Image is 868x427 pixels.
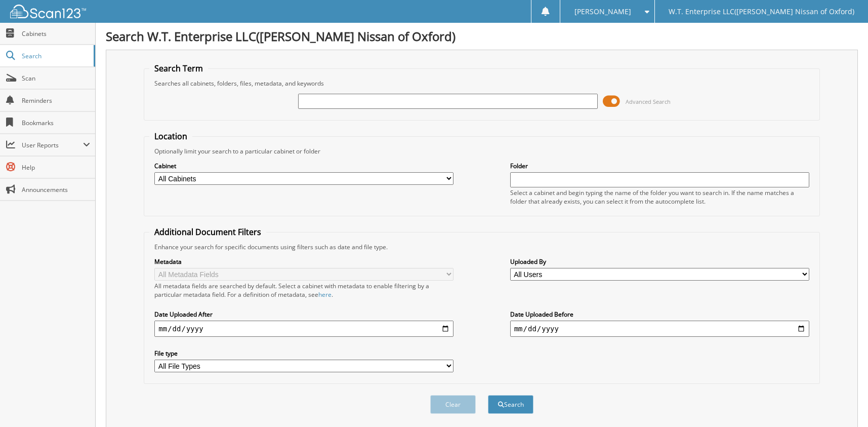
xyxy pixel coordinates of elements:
[626,98,671,105] span: Advanced Search
[154,321,453,337] input: start
[22,163,90,172] span: Help
[22,185,90,194] span: Announcements
[154,310,453,319] label: Date Uploaded After
[318,290,332,299] a: here
[669,9,854,15] span: W.T. Enterprise LLC([PERSON_NAME] Nissan of Oxford)
[22,96,90,105] span: Reminders
[154,282,453,299] div: All metadata fields are searched by default. Select a cabinet with metadata to enable filtering b...
[430,395,476,414] button: Clear
[154,349,453,358] label: File type
[510,257,809,266] label: Uploaded By
[22,141,83,149] span: User Reports
[154,162,453,170] label: Cabinet
[149,131,192,142] legend: Location
[488,395,533,414] button: Search
[510,188,809,206] div: Select a cabinet and begin typing the name of the folder you want to search in. If the name match...
[149,79,814,88] div: Searches all cabinets, folders, files, metadata, and keywords
[149,243,814,251] div: Enhance your search for specific documents using filters such as date and file type.
[510,310,809,319] label: Date Uploaded Before
[22,52,89,60] span: Search
[22,74,90,83] span: Scan
[510,162,809,170] label: Folder
[149,226,266,238] legend: Additional Document Filters
[574,9,631,15] span: [PERSON_NAME]
[510,321,809,337] input: end
[149,63,208,74] legend: Search Term
[154,257,453,266] label: Metadata
[22,119,90,127] span: Bookmarks
[10,5,86,18] img: scan123-logo-white.svg
[149,147,814,156] div: Optionally limit your search to a particular cabinet or folder
[106,28,858,45] h1: Search W.T. Enterprise LLC([PERSON_NAME] Nissan of Oxford)
[22,29,90,38] span: Cabinets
